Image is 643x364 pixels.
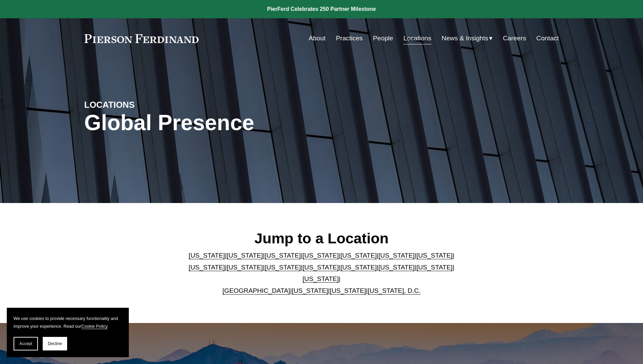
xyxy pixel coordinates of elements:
[14,315,122,330] p: We use cookies to provide necessary functionality and improve your experience. Read our .
[303,264,339,271] a: [US_STATE]
[442,32,493,45] a: folder dropdown
[378,264,415,271] a: [US_STATE]
[227,252,263,259] a: [US_STATE]
[183,229,460,247] h2: Jump to a Location
[84,110,401,135] h1: Global Presence
[19,341,32,346] span: Accept
[222,287,290,294] a: [GEOGRAPHIC_DATA]
[183,250,460,297] p: | | | | | | | | | | | | | | | | | |
[340,264,377,271] a: [US_STATE]
[84,99,203,110] h4: LOCATIONS
[373,32,393,45] a: People
[189,264,225,271] a: [US_STATE]
[416,252,453,259] a: [US_STATE]
[292,287,328,294] a: [US_STATE]
[403,32,431,45] a: Locations
[378,252,415,259] a: [US_STATE]
[368,287,421,294] a: [US_STATE], D.C.
[189,252,225,259] a: [US_STATE]
[265,264,301,271] a: [US_STATE]
[265,252,301,259] a: [US_STATE]
[81,324,107,329] a: Cookie Policy
[416,264,453,271] a: [US_STATE]
[43,337,67,350] button: Decline
[442,33,488,44] span: News & Insights
[503,32,526,45] a: Careers
[330,287,366,294] a: [US_STATE]
[309,32,326,45] a: About
[227,264,263,271] a: [US_STATE]
[48,341,62,346] span: Decline
[336,32,363,45] a: Practices
[14,337,38,350] button: Accept
[7,308,129,357] section: Cookie banner
[303,275,339,282] a: [US_STATE]
[303,252,339,259] a: [US_STATE]
[340,252,377,259] a: [US_STATE]
[536,32,559,45] a: Contact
